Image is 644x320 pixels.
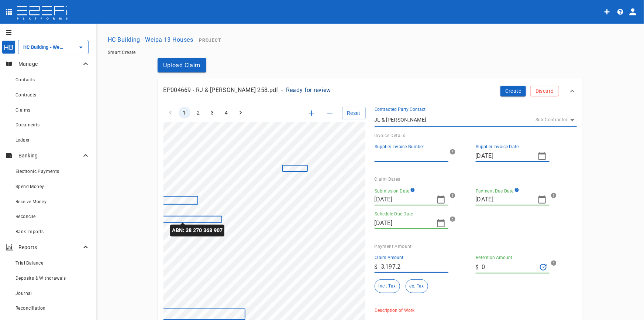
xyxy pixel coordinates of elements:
span: Journal [16,291,32,296]
label: Payment Due Date [476,187,519,195]
button: Create [500,86,526,96]
input: HC Building - Weipa 13 Houses [21,43,65,51]
p: JL & [PERSON_NAME] [375,116,427,123]
button: Upload Claim [158,58,207,72]
a: Smart Create [108,50,136,55]
label: Claim Amount [375,255,403,261]
p: Ready for review [286,86,331,94]
nav: breadcrumb [108,50,632,55]
span: Ledger [16,137,30,143]
span: Claims [16,108,30,113]
button: HC Building - Weipa 13 Houses [105,33,196,47]
div: EP004669 - RJ & [PERSON_NAME] 258.pdf-Ready for reviewCreateDiscard [158,78,583,104]
span: Project [199,38,221,43]
span: Sub Contractor [535,117,568,122]
div: Recalculate Retention Amount [537,261,550,273]
p: Banking [18,152,81,159]
nav: pagination navigation [163,107,262,119]
label: Supplier Invoice Date [476,144,519,150]
button: incl. Tax [375,279,400,293]
button: page 1 [179,107,190,119]
span: Claim Dates [375,177,400,182]
span: Contacts [16,77,35,82]
div: ABN: 38 270 368 907 [170,225,224,236]
p: Manage [18,60,81,68]
p: $ [476,263,479,272]
button: Go to page 3 [207,107,218,119]
label: Contracted Party Contact [375,106,426,113]
label: Schedule Due Date [375,211,413,217]
div: The claim and retention amounts denoted on the invoice are inclusive of tax. [375,279,400,293]
span: Reconciliation [16,306,46,311]
span: Trial Balance [16,261,43,266]
div: The claim and retention amounts denoted on the invoice are exclusive of tax. [406,279,428,293]
p: EP004669 - RJ & [PERSON_NAME] 258.pdf [163,86,279,94]
label: Supplier Invoice Number [375,144,424,150]
button: Reset [342,107,366,119]
div: HB [2,40,16,54]
label: Retention Amount [476,255,512,261]
button: Go to page 4 [221,107,233,119]
button: Open [76,42,86,52]
span: Electronic Payments [16,169,59,174]
span: Reconcile [16,214,36,219]
span: Contracts [16,92,37,98]
span: Invoice Details [375,133,406,138]
label: Submission Date [375,187,415,195]
button: Go to next page [235,107,247,119]
span: Bank Imports [16,229,44,234]
p: Reports [18,244,81,251]
span: Spend Money [16,184,44,189]
span: Documents [16,122,40,127]
button: ex. Tax [406,279,428,293]
span: Receive Money [16,199,47,204]
button: Go to page 2 [193,107,204,119]
button: Discard [530,86,559,96]
span: Deposits & Withdrawals [16,276,66,281]
p: - [282,86,283,94]
label: Description of Work [375,307,415,314]
p: $ [375,263,378,271]
span: Payment Amount [375,244,412,249]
